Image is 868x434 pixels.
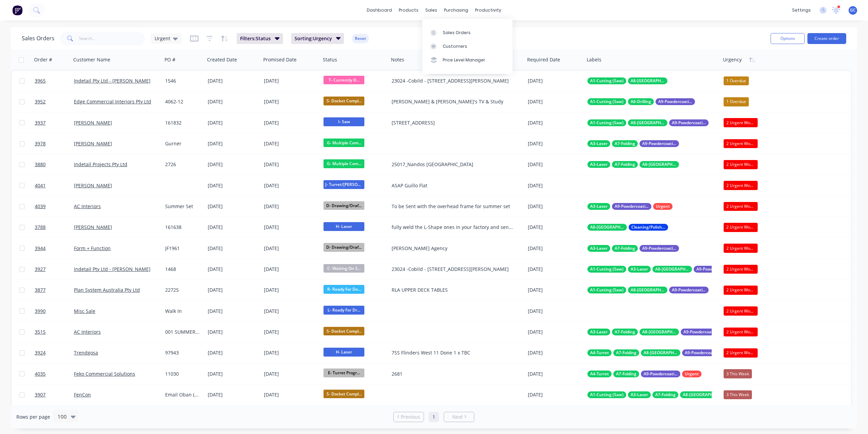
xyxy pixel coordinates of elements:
div: [DATE] [264,349,318,357]
span: A1-Cutting (Saw) [590,266,624,273]
img: Factory [12,5,22,15]
span: Sorting: Urgency [295,35,332,42]
button: A3-LaserA9-PowdercoatingUrgent [587,203,673,210]
div: [DATE] [264,140,318,148]
button: A1-Cutting (Saw)A8-[GEOGRAPHIC_DATA] [587,77,667,84]
a: 3937 [35,113,74,133]
div: [DATE] [208,349,258,356]
div: 2 Urgent Works [724,244,758,252]
span: H- Laser [323,348,364,356]
button: Reset [352,34,369,43]
button: A1-Cutting (Saw)A3-LaserA7-FoldingA8-[GEOGRAPHIC_DATA] [587,391,720,398]
div: 2726 [165,161,201,168]
span: A7-Folding [615,140,635,147]
div: [DATE] [208,329,258,335]
span: 3927 [35,266,46,273]
div: productivity [472,5,505,15]
span: A9-Powdercoating [658,98,692,105]
div: 3 This Week [724,390,752,399]
div: 3 This Week [724,369,752,378]
div: purchasing [441,5,472,15]
a: Plan System Australia Pty Ltd [74,287,140,293]
div: [DATE] [264,202,318,211]
div: 7SS Flinders West 11 Done 1 x TBC [392,349,516,356]
div: Sales Orders [443,30,471,36]
button: A1-Cutting (Saw)A8-[GEOGRAPHIC_DATA]A9-Powdercoating [587,287,709,293]
div: [DATE] [264,265,318,274]
div: Labels [587,56,601,63]
a: 3965 [35,71,74,91]
span: Next [452,414,463,420]
div: 2681 [392,371,516,377]
span: A8-[GEOGRAPHIC_DATA] [642,329,676,335]
div: 4062-12 [165,98,201,105]
div: [DATE] [528,245,582,252]
span: 3952 [35,98,46,105]
div: 2 Urgent Works [724,306,758,315]
a: Price Level Manager [422,53,512,67]
a: 4041 [35,175,74,196]
span: E- Turret Progr... [323,368,364,377]
span: A1-Cutting (Saw) [590,287,624,293]
div: [PERSON_NAME] & [PERSON_NAME]'s TV & Study [392,98,516,105]
div: products [395,5,422,15]
span: Previous [401,414,420,420]
div: settings [789,5,814,15]
div: ASAP Guillo Flat [392,182,516,189]
div: PO # [164,56,175,63]
div: 97943 [165,349,201,356]
button: Filters:Status [237,33,283,44]
button: A4-TurretA7-FoldingA8-[GEOGRAPHIC_DATA]A9-Powdercoating [587,349,722,356]
span: A4-Turret [590,371,609,377]
span: G- Multiple Com... [323,159,364,168]
div: Walk In [165,308,201,315]
button: A3-LaserA7-FoldingA8-[GEOGRAPHIC_DATA]A9-Powdercoating [587,329,720,335]
div: Notes [391,56,404,63]
span: L- Ready For Dr... [323,306,364,314]
a: Trendgosa [74,349,98,356]
span: A9-Powdercoating [642,245,676,252]
span: A9-Powdercoating [672,119,706,126]
div: [DATE] [528,266,582,273]
span: Cleaning/Polishing [631,224,665,231]
div: [DATE] [528,140,582,147]
span: A3-Laser [590,203,607,210]
span: A6-Drilling [631,98,651,105]
span: A7-Folding [615,245,635,252]
div: 2 Urgent Works [724,202,758,211]
span: R- Ready For Do... [323,285,364,293]
div: 23024 -Cobild - [STREET_ADDRESS][PERSON_NAME] [392,266,516,273]
a: Page 1 is your current page [429,412,439,422]
span: S- Docket Compl... [323,327,364,335]
a: 3788 [35,217,74,237]
div: [DATE] [528,391,582,398]
span: 4039 [35,203,46,210]
div: 1468 [165,266,201,273]
ul: Pagination [391,412,477,422]
div: [DATE] [208,203,258,210]
a: AC Interiors [74,329,101,335]
span: A3-Laser [590,245,607,252]
div: Customer Name [73,56,110,63]
div: [DATE] [528,371,582,377]
div: Customers [443,43,467,49]
a: 3927 [35,259,74,279]
span: A8-[GEOGRAPHIC_DATA] [683,391,717,398]
a: Previous page [394,414,424,420]
span: D- Drawing/Draf... [323,243,364,251]
span: A9-Powdercoating [644,371,678,377]
span: A3-Laser [631,266,648,273]
div: [DATE] [208,224,258,231]
div: Price Level Manager [443,57,485,63]
div: [PERSON_NAME] Agency [392,245,516,252]
div: 22725 [165,287,201,293]
div: Urgency [723,56,742,63]
span: 3907 [35,391,46,398]
span: A8-[GEOGRAPHIC_DATA] [590,224,624,231]
div: [DATE] [208,98,258,105]
div: [DATE] [208,119,258,126]
div: [DATE] [208,161,258,168]
span: Rows per page [16,414,50,420]
a: Misc Sale [74,308,95,314]
span: A1-Cutting (Saw) [590,98,624,105]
